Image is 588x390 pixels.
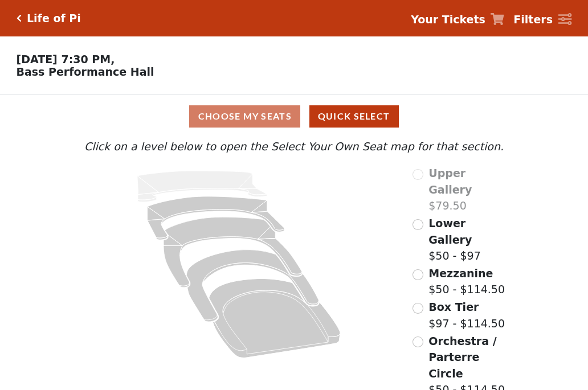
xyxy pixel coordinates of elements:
[428,165,507,214] label: $79.50
[81,138,507,155] p: Click on a level below to open the Select Your Own Seat map for that section.
[428,335,496,380] span: Orchestra / Parterre Circle
[148,196,285,240] path: Lower Gallery - Seats Available: 167
[428,217,472,246] span: Lower Gallery
[428,299,505,331] label: $97 - $114.50
[513,13,553,26] strong: Filters
[27,12,81,25] h5: Life of Pi
[513,11,571,28] a: Filters
[209,279,341,358] path: Orchestra / Parterre Circle - Seats Available: 36
[428,215,507,264] label: $50 - $97
[428,265,505,298] label: $50 - $114.50
[411,13,485,26] strong: Your Tickets
[428,267,493,280] span: Mezzanine
[428,167,472,196] span: Upper Gallery
[411,11,504,28] a: Your Tickets
[309,105,399,128] button: Quick Select
[17,14,22,22] a: Click here to go back to filters
[137,171,267,202] path: Upper Gallery - Seats Available: 0
[428,301,479,313] span: Box Tier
